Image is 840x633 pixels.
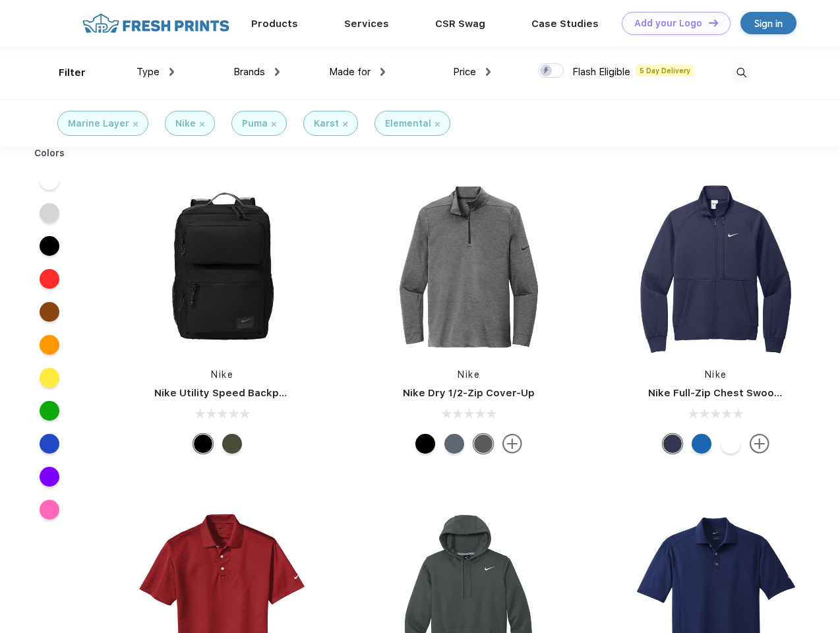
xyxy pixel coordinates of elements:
[233,66,265,78] span: Brands
[193,434,213,454] div: Black
[648,387,824,399] a: Nike Full-Zip Chest Swoosh Jacket
[380,68,385,76] img: dropdown.png
[435,18,485,30] a: CSR Swag
[133,122,138,127] img: filter_cancel.svg
[154,387,297,399] a: Nike Utility Speed Backpack
[572,66,630,78] span: Flash Eligible
[211,369,233,380] a: Nike
[135,179,310,355] img: func=resize&h=266
[453,66,476,78] span: Price
[750,434,769,454] img: more.svg
[636,65,694,76] span: 5 Day Delivery
[731,62,752,84] img: desktop_search.svg
[329,66,371,78] span: Made for
[740,12,796,34] a: Sign in
[709,19,718,26] img: DT
[473,434,493,454] div: Black Heather
[175,117,196,131] div: Nike
[634,18,702,29] div: Add your Logo
[385,117,431,131] div: Elemental
[68,117,129,131] div: Marine Layer
[272,122,276,127] img: filter_cancel.svg
[403,387,535,399] a: Nike Dry 1/2-Zip Cover-Up
[435,122,440,127] img: filter_cancel.svg
[754,16,783,31] div: Sign in
[381,179,556,355] img: func=resize&h=266
[136,66,160,78] span: Type
[314,117,339,131] div: Karst
[502,434,522,454] img: more.svg
[78,12,233,35] img: fo%20logo%202.webp
[628,179,804,355] img: func=resize&h=266
[444,434,464,454] div: Navy Heather
[692,434,711,454] div: Royal
[251,18,298,30] a: Products
[705,369,727,380] a: Nike
[458,369,480,380] a: Nike
[200,122,204,127] img: filter_cancel.svg
[343,122,347,127] img: filter_cancel.svg
[242,117,268,131] div: Puma
[59,65,86,80] div: Filter
[275,68,280,76] img: dropdown.png
[169,68,174,76] img: dropdown.png
[663,434,682,454] div: Midnight Navy
[721,434,740,454] div: White
[344,18,389,30] a: Services
[415,434,435,454] div: Black
[486,68,491,76] img: dropdown.png
[24,146,75,160] div: Colors
[222,434,242,454] div: Cargo Khaki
